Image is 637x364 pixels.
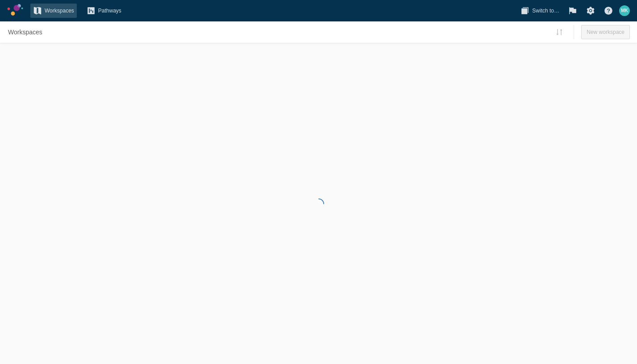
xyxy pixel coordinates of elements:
[45,6,74,15] span: Workspaces
[5,25,45,39] nav: Breadcrumb
[5,25,45,39] a: Workspaces
[98,6,121,15] span: Pathways
[518,4,562,18] button: Switch to…
[619,5,630,16] div: MK
[84,4,124,18] a: Pathways
[532,6,559,15] span: Switch to…
[30,4,77,18] a: Workspaces
[8,28,42,37] span: Workspaces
